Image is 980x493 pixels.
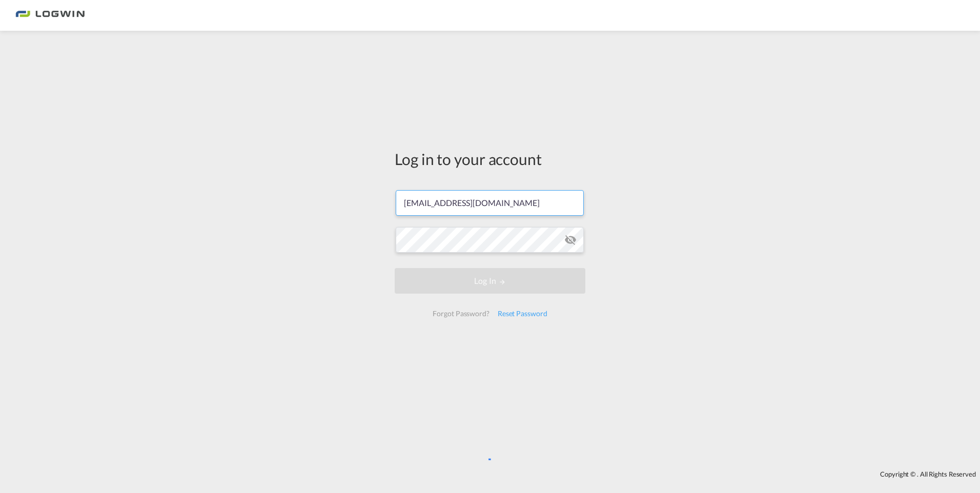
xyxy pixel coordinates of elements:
md-icon: icon-eye-off [564,234,577,246]
button: LOGIN [395,268,585,294]
img: 2761ae10d95411efa20a1f5e0282d2d7.png [15,4,85,27]
input: Enter email/phone number [396,190,584,216]
div: Forgot Password? [428,304,493,323]
div: Reset Password [494,304,552,323]
div: Log in to your account [395,148,585,170]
